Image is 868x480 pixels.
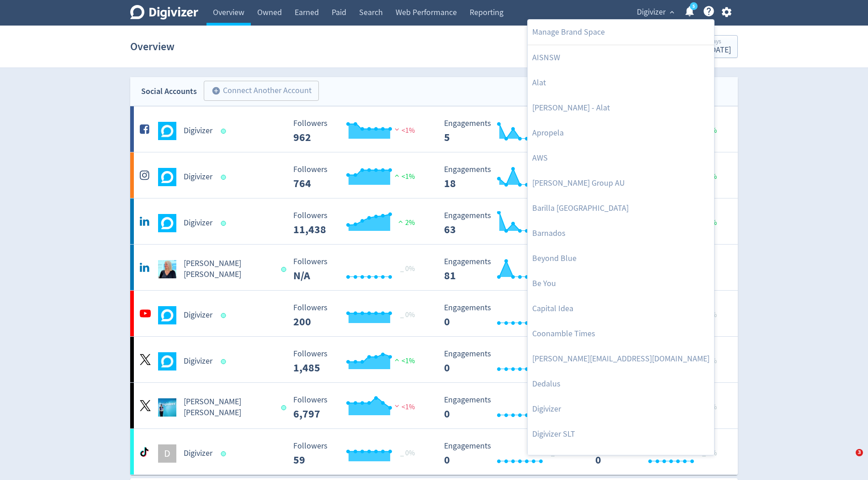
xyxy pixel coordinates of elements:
[528,271,714,296] a: Be You
[528,120,714,146] a: Apropela
[528,296,714,321] a: Capital Idea
[528,422,714,447] a: Digivizer SLT
[528,246,714,271] a: Beyond Blue
[528,146,714,171] a: AWS
[528,45,714,70] a: AISNSW
[856,449,863,456] span: 3
[528,447,714,472] a: Dynabook ANZ
[528,221,714,246] a: Barnados
[528,371,714,397] a: Dedalus
[528,346,714,371] a: [PERSON_NAME][EMAIL_ADDRESS][DOMAIN_NAME]
[528,70,714,95] a: Alat
[528,95,714,120] a: [PERSON_NAME] - Alat
[528,397,714,422] a: Digivizer
[528,196,714,221] a: Barilla [GEOGRAPHIC_DATA]
[528,171,714,196] a: [PERSON_NAME] Group AU
[528,321,714,346] a: Coonamble Times
[837,449,859,471] iframe: Intercom live chat
[528,20,714,45] a: Manage Brand Space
